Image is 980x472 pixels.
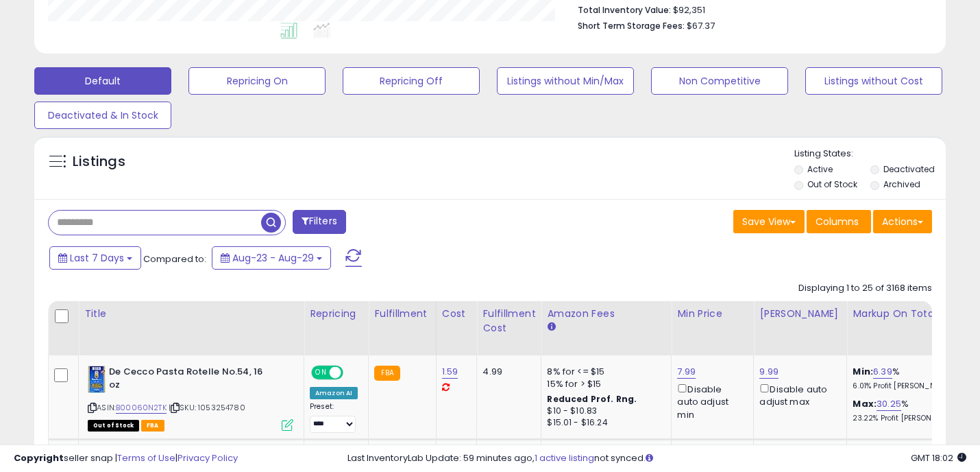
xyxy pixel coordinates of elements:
span: Compared to: [143,252,206,265]
div: Disable auto adjust max [759,381,836,408]
small: Amazon Fees. [547,321,555,333]
b: De Cecco Pasta Rotelle No.54, 16 oz [109,366,275,394]
span: OFF [341,367,363,379]
div: Min Price [677,307,748,321]
button: Save View [733,210,805,233]
a: 30.25 [877,397,901,411]
button: Listings without Cost [805,67,942,95]
div: $10 - $10.83 [547,405,661,417]
a: 9.99 [759,365,779,379]
strong: Copyright [14,451,64,464]
div: Last InventoryLab Update: 59 minutes ago, not synced. [347,452,967,465]
span: Last 7 Days [70,251,124,265]
b: Short Term Storage Fees: [578,20,685,32]
a: 6.39 [873,365,892,379]
span: Columns [816,215,859,228]
div: ASIN: [88,366,293,429]
button: Listings without Min/Max [497,67,634,95]
a: 7.99 [677,365,696,379]
button: Aug-23 - Aug-29 [212,246,331,270]
img: 51J43qGu76L._SL40_.jpg [88,366,106,393]
div: Markup on Total Cost [853,307,971,321]
span: FBA [141,420,164,432]
span: 2025-09-6 18:02 GMT [911,451,966,464]
a: Privacy Policy [177,451,238,464]
a: Terms of Use [117,451,175,464]
label: Archived [883,178,920,190]
div: Cost [442,307,471,321]
button: Repricing Off [343,67,480,95]
small: FBA [374,366,400,381]
div: Fulfillment Cost [482,307,535,335]
label: Out of Stock [807,178,857,190]
span: $67.37 [687,19,715,32]
div: % [853,366,966,391]
span: ON [313,367,330,379]
button: Actions [873,210,932,233]
div: Displaying 1 to 25 of 3168 items [798,282,932,295]
p: 6.01% Profit [PERSON_NAME] [853,381,966,391]
p: Listing States: [794,147,946,161]
div: $15.01 - $16.24 [547,417,661,429]
button: Columns [807,210,871,233]
button: Default [34,67,171,95]
button: Repricing On [188,67,326,95]
a: B00060N2TK [116,402,167,414]
div: 4.99 [482,366,530,378]
h5: Listings [73,152,125,172]
div: Fulfillment [374,307,430,321]
span: | SKU: 1053254780 [169,402,245,413]
div: seller snap | | [14,452,238,465]
a: 1 active listing [535,451,594,464]
div: Title [84,307,298,321]
button: Deactivated & In Stock [34,102,171,129]
div: Preset: [310,402,358,433]
label: Deactivated [883,163,935,175]
div: 8% for <= $15 [547,366,661,378]
li: $92,351 [578,1,922,17]
div: [PERSON_NAME] [759,307,841,321]
b: Min: [853,365,873,378]
b: Max: [853,397,877,410]
button: Filters [293,210,346,234]
div: % [853,398,966,423]
th: The percentage added to the cost of goods (COGS) that forms the calculator for Min & Max prices. [847,301,977,355]
b: Total Inventory Value: [578,4,671,16]
p: 23.22% Profit [PERSON_NAME] [853,414,966,423]
label: Active [807,163,833,175]
div: Disable auto adjust min [677,381,743,421]
div: 15% for > $15 [547,378,661,390]
button: Non Competitive [651,67,788,95]
div: Amazon Fees [547,307,665,321]
b: Reduced Prof. Rng. [547,393,637,405]
a: 1.59 [442,365,458,379]
div: Repricing [310,307,363,321]
button: Last 7 Days [49,246,141,270]
span: Aug-23 - Aug-29 [232,251,314,265]
span: All listings that are currently out of stock and unavailable for purchase on Amazon [88,420,139,432]
div: Amazon AI [310,387,358,399]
